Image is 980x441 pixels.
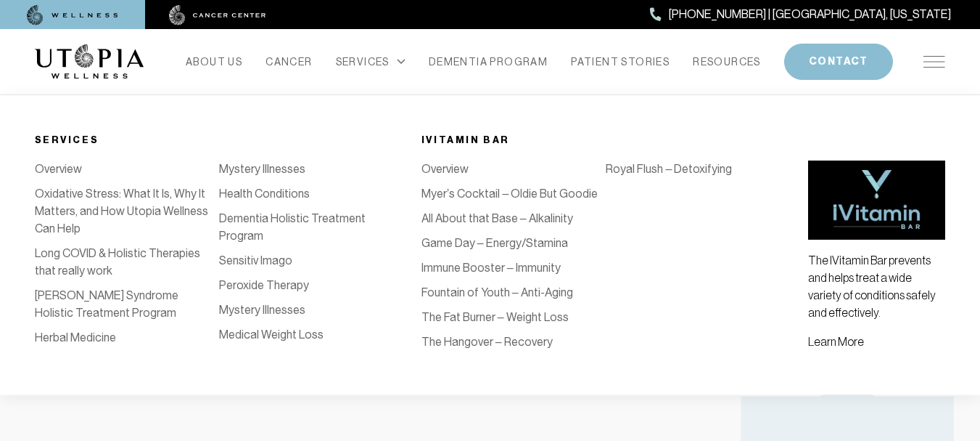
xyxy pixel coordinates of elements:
button: CONTACT [784,44,893,80]
a: Long COVID & Holistic Therapies that really work [35,246,200,278]
a: Medical Weight Loss [219,328,324,341]
a: The Hangover – Recovery [421,335,553,349]
a: Mystery Illnesses [219,303,305,317]
a: Royal Flush – Detoxifying [606,162,732,176]
img: vitamin bar [808,161,945,240]
a: RESOURCES [693,52,761,72]
img: cancer center [169,5,266,25]
a: Overview [35,162,82,176]
div: iVitamin Bar [421,132,791,149]
img: logo [35,44,144,79]
a: Sensitiv Imago [219,254,292,267]
a: [PERSON_NAME] Syndrome Holistic Treatment Program [35,288,178,320]
div: Services [35,132,404,149]
a: Health Conditions [219,187,310,201]
a: Herbal Medicine [35,331,116,344]
img: icon-hamburger [923,56,945,68]
a: Chelation Therapy [404,236,498,250]
img: wellness [27,5,118,25]
span: [PHONE_NUMBER] | [GEOGRAPHIC_DATA], [US_STATE] [669,5,951,24]
a: Dementia Holistic Treatment Program [219,211,366,243]
a: Peroxide Therapy [219,278,309,292]
a: Myer’s Cocktail – Oldie But Goodie [421,187,598,201]
a: PATIENT STORIES [571,52,670,72]
a: Immune Booster – Immunity [421,261,561,275]
a: Colon Therapy [404,211,479,225]
a: CANCER [265,52,312,72]
a: IV Vitamin Therapy [404,162,498,176]
p: The IVitamin Bar prevents and helps treat a wide variety of conditions safely and effectively. [808,251,945,321]
a: Mystery Illnesses [219,162,305,176]
a: Bio-Identical Hormones [404,261,524,275]
a: Game Day – Energy/Stamina [421,236,568,250]
a: DEMENTIA PROGRAM [429,52,548,72]
a: Overview [421,162,469,176]
a: Learn More [808,335,864,348]
a: Fountain of Youth – Anti-Aging [421,286,573,299]
a: The Fat Burner – Weight Loss [421,310,569,324]
a: Detoxification [404,187,476,201]
a: All About that Base – Alkalinity [421,211,573,225]
a: ABOUT US [186,52,242,72]
a: Oxidative Stress: What It Is, Why It Matters, and How Utopia Wellness Can Help [35,187,208,235]
a: [PHONE_NUMBER] | [GEOGRAPHIC_DATA], [US_STATE] [650,5,951,24]
div: SERVICES [336,52,405,72]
